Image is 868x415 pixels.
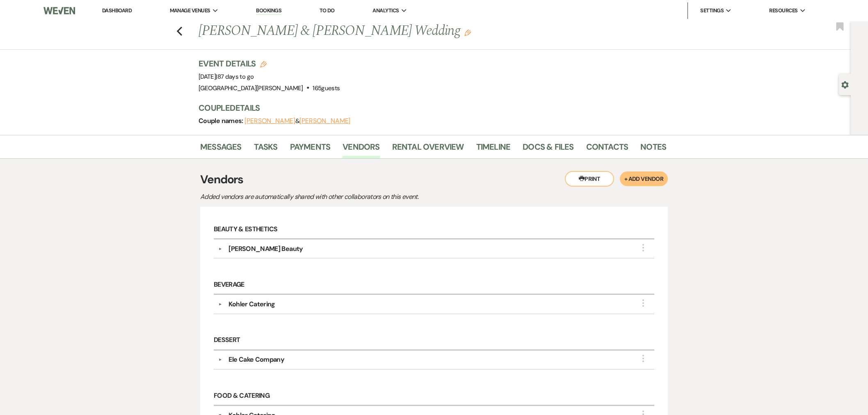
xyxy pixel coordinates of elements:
[216,73,254,81] span: |
[299,118,350,124] button: [PERSON_NAME]
[200,140,242,158] a: Messages
[228,355,284,365] div: Ele Cake Company
[256,7,281,15] a: Bookings
[199,102,658,114] h3: Couple Details
[565,171,614,187] button: Print
[43,2,75,19] img: Weven Logo
[200,192,487,202] p: Added vendors are automatically shared with other collaborators on this event.
[214,331,654,351] h6: Dessert
[199,58,340,69] h3: Event Details
[586,140,628,158] a: Contacts
[214,220,654,239] h6: Beauty & Esthetics
[523,140,573,158] a: Docs & Files
[320,7,335,14] a: To Do
[464,29,471,36] button: Edit
[199,73,254,81] span: [DATE]
[215,358,225,362] button: ▼
[841,80,849,88] button: Open lead details
[217,73,254,81] span: 87 days to go
[372,7,399,15] span: Analytics
[640,140,666,158] a: Notes
[200,171,668,188] h3: Vendors
[214,387,654,406] h6: Food & Catering
[290,140,331,158] a: Payments
[199,21,566,41] h1: [PERSON_NAME] & [PERSON_NAME] Wedding
[170,7,210,15] span: Manage Venues
[392,140,464,158] a: Rental Overview
[228,244,303,254] div: [PERSON_NAME] Beauty
[769,7,797,15] span: Resources
[343,140,379,158] a: Vendors
[228,299,275,309] div: Kohler Catering
[254,140,278,158] a: Tasks
[700,7,724,15] span: Settings
[620,171,668,186] button: + Add Vendor
[476,140,511,158] a: Timeline
[199,116,244,125] span: Couple names:
[215,247,225,251] button: ▼
[214,276,654,295] h6: Beverage
[244,117,350,125] span: &
[199,84,303,92] span: [GEOGRAPHIC_DATA][PERSON_NAME]
[215,302,225,306] button: ▼
[102,7,132,14] a: Dashboard
[313,84,340,92] span: 165 guests
[244,118,295,124] button: [PERSON_NAME]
